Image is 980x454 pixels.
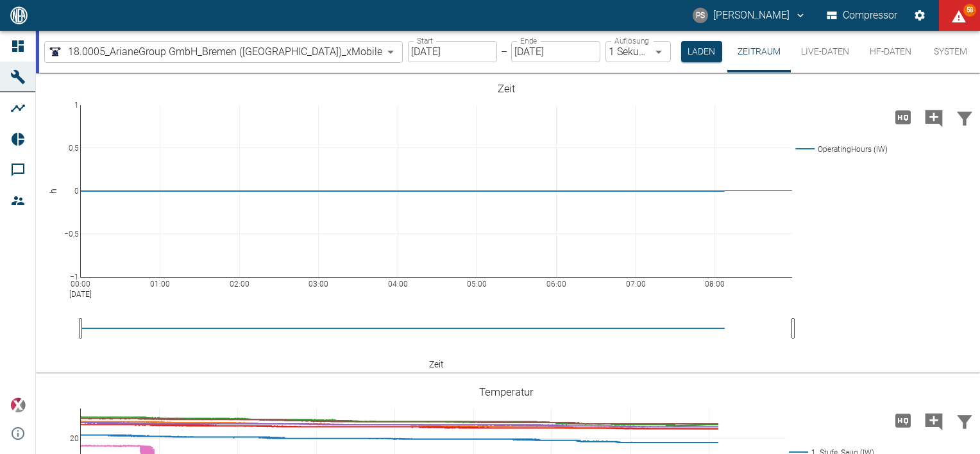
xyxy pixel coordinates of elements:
[68,44,382,59] span: 18.0005_ArianeGroup GmbH_Bremen ([GEOGRAPHIC_DATA])_xMobile
[614,35,649,46] label: Auflösung
[791,31,859,72] button: Live-Daten
[922,31,979,72] button: System
[918,101,949,134] button: Kommentar hinzufügen
[949,404,980,437] button: Daten filtern
[908,4,931,27] button: Einstellungen
[949,101,980,134] button: Daten filtern
[520,35,537,46] label: Ende
[691,4,808,27] button: pascal.schwanebeck@neuman-esser.com
[10,398,26,413] img: Xplore Logo
[408,41,497,62] input: DD.MM.YYYY
[605,41,671,62] div: 1 Sekunde
[918,404,949,437] button: Kommentar hinzufügen
[511,41,600,62] input: DD.MM.YYYY
[9,6,29,24] img: logo
[963,4,976,17] span: 58
[727,31,791,72] button: Zeitraum
[47,44,382,60] a: 18.0005_ArianeGroup GmbH_Bremen ([GEOGRAPHIC_DATA])_xMobile
[859,31,922,72] button: HF-Daten
[888,110,918,122] span: Hohe Auflösung
[888,414,918,426] span: Hohe Auflösung
[501,44,507,59] p: –
[417,35,433,46] label: Start
[693,8,708,23] div: PS
[681,41,722,62] button: Laden
[824,4,900,27] button: Compressor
